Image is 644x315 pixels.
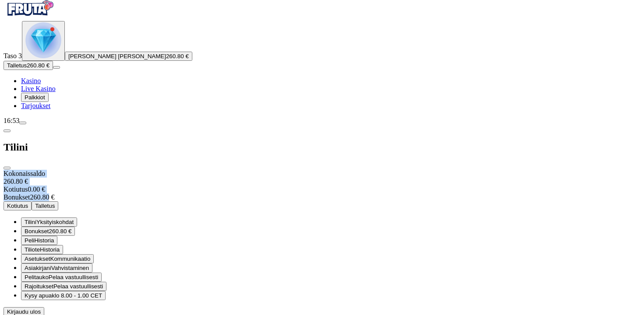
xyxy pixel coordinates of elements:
[68,53,166,59] span: [PERSON_NAME] [PERSON_NAME]
[7,203,28,209] span: Kotiutus
[4,193,640,201] div: 260.80 €
[27,62,50,69] span: 260.80 €
[25,265,51,271] span: Asiakirjani
[21,291,106,300] button: headphones iconKysy apuaklo 8.00 - 1.00 CET
[21,93,49,102] button: reward iconPalkkiot
[25,246,40,253] span: Tiliote
[53,283,103,290] span: Pelaa vastuullisesti
[21,85,56,92] a: poker-chip iconLive Kasino
[25,292,52,299] span: Kysy apua
[21,77,41,84] span: Kasino
[21,77,41,84] a: diamond iconKasino
[21,263,92,273] button: document iconAsiakirjaniVahvistaminen
[4,201,32,210] button: Kotiutus
[4,185,640,193] div: 0.00 €
[25,255,50,262] span: Asetukset
[25,274,49,280] span: Pelitauko
[4,178,640,185] div: 260.80 €
[4,61,53,70] button: Talletusplus icon260.80 €
[53,66,60,69] button: menu
[4,52,22,59] span: Taso 3
[22,21,65,61] button: level unlocked
[65,52,192,61] button: [PERSON_NAME] [PERSON_NAME]260.80 €
[50,255,91,262] span: Kommunikaatio
[4,193,30,201] span: Bonukset
[4,170,640,185] div: Kokonaissaldo
[21,102,50,109] a: gift-inverted iconTarjoukset
[7,62,27,69] span: Talletus
[4,13,56,21] a: Fruta
[21,217,77,227] button: user-circle iconTiliniYksityiskohdat
[4,185,28,193] span: Kotiutus
[19,122,26,124] button: menu
[4,117,19,124] span: 16:53
[25,283,53,290] span: Rajoitukset
[4,141,640,153] h2: Tilini
[4,167,11,169] button: close
[25,94,45,101] span: Palkkiot
[40,246,60,253] span: Historia
[21,273,102,282] button: clock iconPelitaukoPelaa vastuullisesti
[49,228,72,234] span: 260.80 €
[21,236,57,245] button: history iconPeliHistoria
[21,282,106,291] button: limits iconRajoituksetPelaa vastuullisesti
[35,203,55,209] span: Talletus
[34,237,54,244] span: Historia
[21,245,63,254] button: transactions iconTilioteHistoria
[25,228,49,234] span: Bonukset
[21,85,56,92] span: Live Kasino
[21,227,75,236] button: smiley iconBonukset260.80 €
[52,292,102,299] span: klo 8.00 - 1.00 CET
[25,22,61,58] img: level unlocked
[25,219,36,225] span: Tilini
[21,254,94,263] button: toggle iconAsetuksetKommunikaatio
[166,53,189,59] span: 260.80 €
[21,102,50,109] span: Tarjoukset
[36,219,74,225] span: Yksityiskohdat
[49,274,98,280] span: Pelaa vastuullisesti
[25,237,34,244] span: Peli
[4,129,11,132] button: chevron-left icon
[51,265,89,271] span: Vahvistaminen
[7,308,41,315] span: Kirjaudu ulos
[32,201,58,210] button: Talletus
